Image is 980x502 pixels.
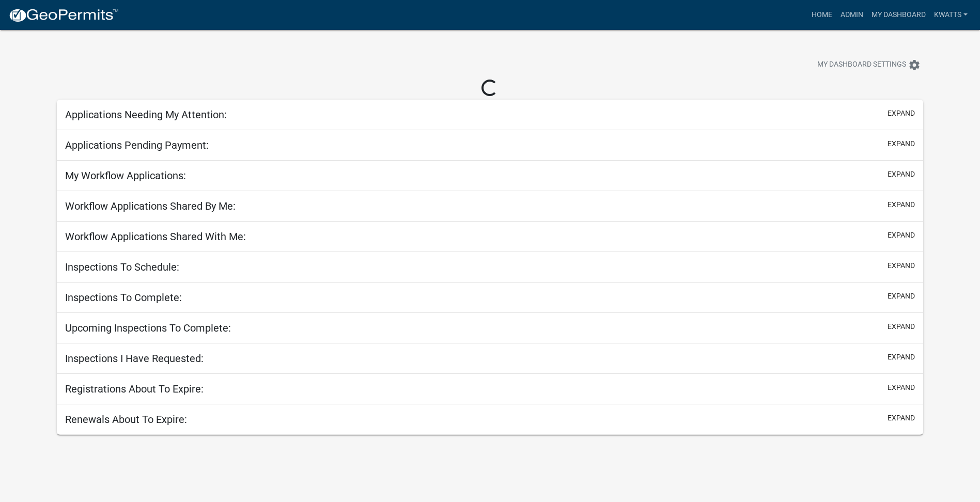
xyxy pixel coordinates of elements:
h5: Registrations About To Expire: [65,383,204,395]
button: expand [888,352,915,363]
h5: Inspections To Complete: [65,291,182,304]
h5: Inspections To Schedule: [65,261,179,273]
i: settings [908,59,921,71]
a: Admin [836,5,867,25]
h5: Workflow Applications Shared By Me: [65,200,236,212]
h5: My Workflow Applications: [65,169,186,182]
h5: Workflow Applications Shared With Me: [65,230,246,243]
button: expand [888,321,915,332]
button: expand [888,260,915,271]
button: expand [888,199,915,210]
h5: Applications Pending Payment: [65,139,209,151]
button: My Dashboard Settingssettings [809,55,929,75]
button: expand [888,382,915,393]
button: expand [888,230,915,241]
a: Kwatts [930,5,972,25]
span: My Dashboard Settings [817,59,906,71]
h5: Applications Needing My Attention: [65,108,227,121]
button: expand [888,138,915,149]
button: expand [888,291,915,302]
button: expand [888,169,915,180]
a: Home [807,5,836,25]
a: My Dashboard [867,5,930,25]
h5: Upcoming Inspections To Complete: [65,322,231,334]
button: expand [888,413,915,423]
button: expand [888,108,915,119]
h5: Renewals About To Expire: [65,413,187,426]
h5: Inspections I Have Requested: [65,352,204,365]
